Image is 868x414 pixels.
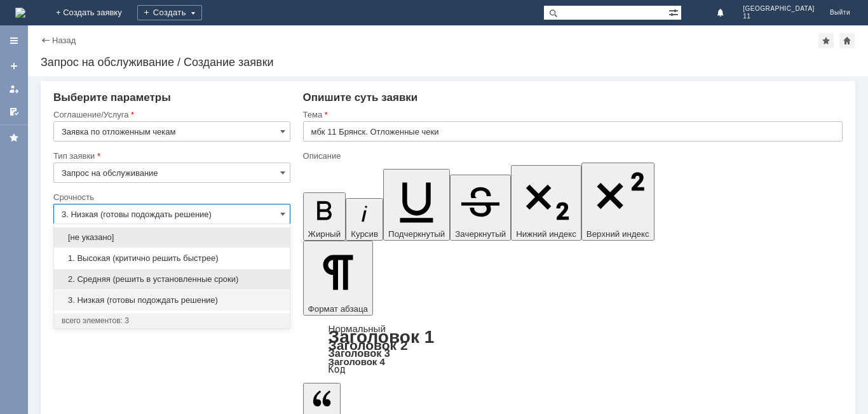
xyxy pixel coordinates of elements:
[53,193,288,201] div: Срочность
[455,229,506,239] span: Зачеркнутый
[53,152,288,160] div: Тип заявки
[4,79,24,99] a: Мои заявки
[62,316,282,326] div: всего элементов: 3
[53,91,171,103] span: Выберите параметры
[388,229,445,239] span: Подчеркнутый
[511,165,581,241] button: Нижний индекс
[4,102,24,122] a: Мои согласования
[329,338,408,352] a: Заголовок 2
[15,8,25,18] a: Перейти на домашнюю страницу
[52,36,76,45] a: Назад
[743,13,815,20] span: 11
[5,15,186,36] div: СПК [PERSON_NAME] Прошу удалить отл чек
[303,110,840,119] div: Тема
[53,110,288,119] div: Соглашение/Услуга
[351,229,378,239] span: Курсив
[62,253,282,264] span: 1. Высокая (критично решить быстрее)
[15,8,25,18] img: logo
[308,304,368,314] span: Формат абзаца
[303,152,840,160] div: Описание
[329,364,346,375] a: Код
[62,295,282,305] span: 3. Низкая (готовы подождать решение)
[303,241,373,316] button: Формат абзаца
[346,198,383,241] button: Курсив
[668,6,681,18] span: Расширенный поиск
[329,347,390,359] a: Заголовок 3
[581,163,654,241] button: Верхний индекс
[516,229,576,239] span: Нижний индекс
[303,91,418,103] span: Опишите суть заявки
[62,274,282,284] span: 2. Средняя (решить в установленные сроки)
[303,192,346,241] button: Жирный
[4,56,24,76] a: Создать заявку
[5,5,186,15] div: мбк 11 Брянск. Отложенные чеки
[839,33,855,48] div: Сделать домашней страницей
[329,356,385,367] a: Заголовок 4
[818,33,834,48] div: Добавить в избранное
[308,229,341,239] span: Жирный
[62,232,282,243] span: [не указано]
[303,324,843,374] div: Формат абзаца
[450,175,511,241] button: Зачеркнутый
[41,56,855,69] div: Запрос на обслуживание / Создание заявки
[383,169,450,241] button: Подчеркнутый
[137,5,202,20] div: Создать
[329,327,435,347] a: Заголовок 1
[329,323,386,334] a: Нормальный
[743,5,815,13] span: [GEOGRAPHIC_DATA]
[587,229,649,239] span: Верхний индекс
